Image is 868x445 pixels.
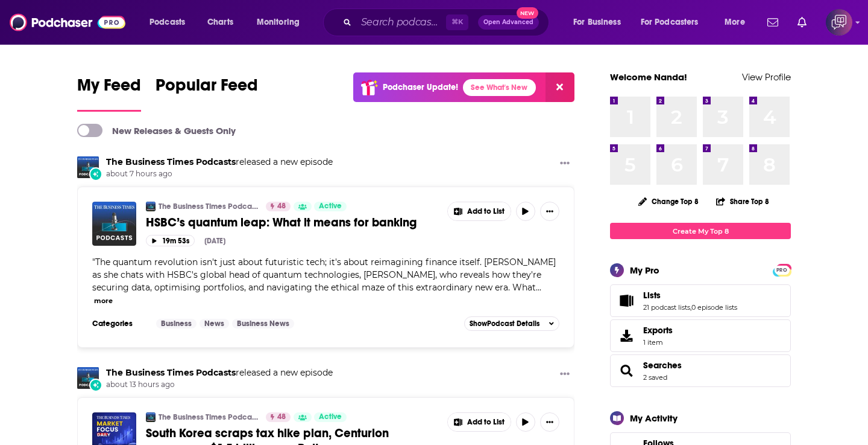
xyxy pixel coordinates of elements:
[207,14,233,31] span: Charts
[464,316,559,331] button: ShowPodcast Details
[335,8,561,36] div: Search podcasts, credits, & more...
[106,367,236,378] a: The Business Times Podcasts
[826,9,852,36] img: User Profile
[448,202,511,220] button: Show More Button
[540,412,559,432] button: Show More Button
[448,413,511,431] button: Show More Button
[94,296,113,306] button: more
[200,319,229,328] a: News
[159,202,258,211] a: The Business Times Podcasts
[826,9,852,36] span: Logged in as corioliscompany
[141,13,201,32] button: open menu
[478,15,539,30] button: Open AdvancedNew
[690,303,691,312] span: ,
[266,202,291,211] a: 48
[277,411,286,423] span: 48
[77,156,99,178] img: The Business Times Podcasts
[277,200,286,213] span: 48
[77,367,99,389] img: The Business Times Podcasts
[92,319,146,328] h3: Categories
[614,362,638,379] a: Searches
[446,14,468,30] span: ⌘ K
[610,319,791,352] a: Exports
[775,266,789,275] span: PRO
[319,411,342,423] span: Active
[643,325,673,336] span: Exports
[463,79,536,96] a: See What's New
[643,373,667,382] a: 2 saved
[314,412,347,422] a: Active
[555,367,574,382] button: Show More Button
[159,412,258,422] a: The Business Times Podcasts
[77,75,141,112] a: My Feed
[314,202,347,211] a: Active
[319,200,342,213] span: Active
[517,7,538,19] span: New
[614,292,638,309] a: Lists
[470,319,539,328] span: Show Podcast Details
[146,215,439,230] a: HSBC’s quantum leap: What it means for banking
[383,82,458,92] p: Podchaser Update!
[89,167,102,181] div: New Episode
[266,412,291,422] a: 48
[643,338,673,347] span: 1 item
[89,379,102,392] div: New Episode
[146,215,417,230] span: HSBC’s quantum leap: What it means for banking
[92,202,136,246] img: HSBC’s quantum leap: What it means for banking
[146,235,195,246] button: 19m 53s
[106,156,333,168] h3: released a new episode
[614,327,638,344] span: Exports
[633,13,716,32] button: open menu
[156,75,258,103] span: Popular Feed
[691,303,737,312] a: 0 episode lists
[565,13,636,32] button: open menu
[742,71,791,83] a: View Profile
[536,282,541,293] span: ...
[156,319,197,328] a: Business
[483,19,533,25] span: Open Advanced
[248,13,315,32] button: open menu
[643,290,661,301] span: Lists
[467,418,505,427] span: Add to List
[146,412,156,422] img: The Business Times Podcasts
[106,169,333,179] span: about 7 hours ago
[716,13,760,32] button: open menu
[106,380,333,390] span: about 13 hours ago
[610,223,791,239] a: Create My Top 8
[92,257,556,293] span: "
[149,14,185,31] span: Podcasts
[643,290,737,301] a: Lists
[467,207,505,216] span: Add to List
[146,202,156,211] img: The Business Times Podcasts
[204,237,225,245] div: [DATE]
[77,75,141,103] span: My Feed
[643,303,690,312] a: 21 podcast lists
[573,14,621,31] span: For Business
[610,354,791,387] span: Searches
[643,360,682,371] a: Searches
[200,13,241,32] a: Charts
[610,284,791,317] span: Lists
[257,14,300,31] span: Monitoring
[232,319,294,328] a: Business News
[106,367,333,379] h3: released a new episode
[92,257,556,293] span: The quantum revolution isn't just about futuristic tech; it's about reimagining finance itself. [...
[540,202,559,221] button: Show More Button
[630,412,678,424] div: My Activity
[641,14,699,31] span: For Podcasters
[10,11,125,34] img: Podchaser - Follow, Share and Rate Podcasts
[610,71,687,83] a: Welcome Nanda!
[763,12,783,33] a: Show notifications dropdown
[77,124,236,137] a: New Releases & Guests Only
[826,9,852,36] button: Show profile menu
[630,264,659,276] div: My Pro
[631,194,706,209] button: Change Top 8
[156,75,258,112] a: Popular Feed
